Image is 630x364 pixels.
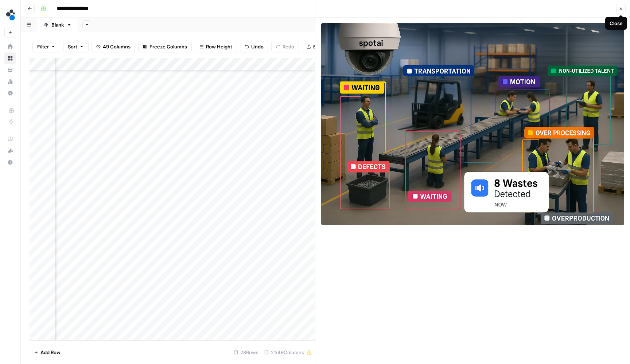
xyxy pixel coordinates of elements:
button: Help + Support [4,157,16,168]
a: Usage [4,76,16,87]
div: Blank [51,21,64,28]
a: Home [4,41,16,52]
button: 49 Columns [92,41,135,52]
button: What's new? [4,145,16,157]
div: 28 Rows [231,347,261,358]
button: Export CSV [302,41,344,52]
a: AirOps Academy [4,133,16,145]
button: Workspace: spot.ai [4,6,16,24]
img: Row/Cell [321,23,624,225]
span: Add Row [40,349,61,356]
span: Redo [283,43,294,50]
button: Freeze Columns [138,41,192,52]
button: Undo [240,41,268,52]
button: Row Height [195,41,237,52]
div: What's new? [5,145,16,156]
div: 21/49 Columns [261,347,315,358]
a: Browse [4,52,16,64]
img: spot.ai Logo [4,8,17,21]
span: Row Height [206,43,232,50]
a: Your Data [4,64,16,76]
span: Undo [251,43,264,50]
button: Redo [271,41,299,52]
a: Settings [4,87,16,99]
button: Filter [32,41,60,52]
button: Add Row [30,347,65,358]
span: 49 Columns [103,43,131,50]
a: Blank [37,17,78,32]
span: Freeze Columns [149,43,187,50]
span: Sort [68,43,77,50]
span: Filter [37,43,49,50]
button: Sort [63,41,89,52]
